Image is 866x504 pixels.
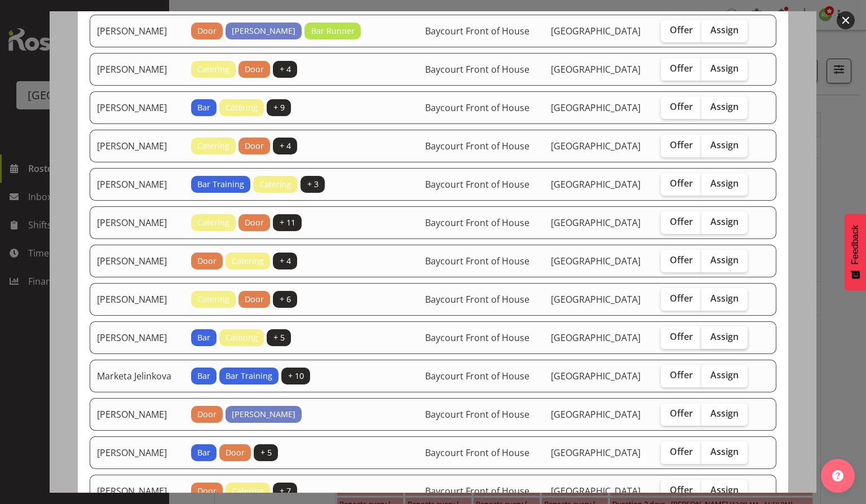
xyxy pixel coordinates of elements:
span: + 7 [280,485,291,497]
span: Assign [710,216,739,227]
span: Offer [670,216,693,227]
span: [GEOGRAPHIC_DATA] [551,178,640,191]
span: [GEOGRAPHIC_DATA] [551,25,640,37]
span: [GEOGRAPHIC_DATA] [551,255,640,267]
td: [PERSON_NAME] [90,283,184,316]
span: Baycourt Front of House [425,25,529,37]
span: Assign [710,63,739,74]
span: [GEOGRAPHIC_DATA] [551,293,640,306]
span: [GEOGRAPHIC_DATA] [551,331,640,344]
span: Assign [710,484,739,496]
span: Bar [197,446,210,459]
span: Bar Training [197,178,244,191]
span: Catering [197,63,229,76]
span: Assign [710,101,739,112]
td: [PERSON_NAME] [90,91,184,124]
span: [PERSON_NAME] [232,25,295,37]
span: Baycourt Front of House [425,408,529,421]
span: Door [197,408,216,421]
span: [GEOGRAPHIC_DATA] [551,485,640,497]
span: Bar [197,331,210,344]
span: Offer [670,63,693,74]
td: Marketa Jelinkova [90,360,184,392]
span: Door [245,140,264,152]
span: Catering [226,101,258,114]
span: [GEOGRAPHIC_DATA] [551,408,640,421]
span: Bar Training [226,370,272,382]
span: + 9 [273,101,285,114]
span: + 11 [280,216,295,229]
span: Baycourt Front of House [425,101,529,114]
td: [PERSON_NAME] [90,398,184,431]
span: Baycourt Front of House [425,63,529,76]
span: Catering [197,216,229,229]
span: + 4 [280,63,291,76]
span: [PERSON_NAME] [232,408,295,421]
span: Door [197,255,216,267]
span: Door [245,293,264,306]
span: Door [197,25,216,37]
span: Assign [710,139,739,151]
span: Offer [670,331,693,342]
span: Bar [197,370,210,382]
span: Assign [710,408,739,419]
span: [GEOGRAPHIC_DATA] [551,370,640,382]
span: Offer [670,139,693,151]
span: Offer [670,408,693,419]
span: Catering [226,331,258,344]
td: [PERSON_NAME] [90,245,184,277]
span: Offer [670,178,693,189]
span: Assign [710,369,739,381]
span: [GEOGRAPHIC_DATA] [551,101,640,114]
span: Catering [259,178,291,191]
span: Assign [710,178,739,189]
span: [GEOGRAPHIC_DATA] [551,63,640,76]
span: + 4 [280,140,291,152]
span: Offer [670,484,693,496]
span: Baycourt Front of House [425,140,529,152]
span: Baycourt Front of House [425,216,529,229]
td: [PERSON_NAME] [90,168,184,201]
span: Offer [670,101,693,112]
td: [PERSON_NAME] [90,436,184,469]
span: + 6 [280,293,291,306]
span: Door [245,216,264,229]
span: [GEOGRAPHIC_DATA] [551,216,640,229]
span: Feedback [850,225,860,264]
span: Offer [670,369,693,381]
span: Offer [670,293,693,304]
span: Door [226,446,245,459]
span: + 5 [260,446,272,459]
span: Assign [710,254,739,266]
span: Bar Runner [311,25,355,37]
span: + 3 [307,178,319,191]
td: [PERSON_NAME] [90,15,184,47]
span: Baycourt Front of House [425,370,529,382]
span: + 4 [280,255,291,267]
button: Feedback - Show survey [845,214,866,290]
span: Offer [670,254,693,266]
span: + 5 [273,331,285,344]
span: Baycourt Front of House [425,178,529,191]
span: Catering [197,293,229,306]
span: Catering [232,485,264,497]
img: help-xxl-2.png [832,470,843,481]
span: Baycourt Front of House [425,293,529,306]
span: Assign [710,24,739,36]
span: Bar [197,101,210,114]
span: + 10 [288,370,304,382]
td: [PERSON_NAME] [90,53,184,86]
span: Baycourt Front of House [425,255,529,267]
td: [PERSON_NAME] [90,130,184,162]
span: Door [245,63,264,76]
span: Offer [670,446,693,457]
span: Assign [710,293,739,304]
span: Assign [710,446,739,457]
span: Door [197,485,216,497]
span: Catering [197,140,229,152]
span: [GEOGRAPHIC_DATA] [551,446,640,459]
span: Baycourt Front of House [425,331,529,344]
td: [PERSON_NAME] [90,321,184,354]
span: Baycourt Front of House [425,485,529,497]
span: Baycourt Front of House [425,446,529,459]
